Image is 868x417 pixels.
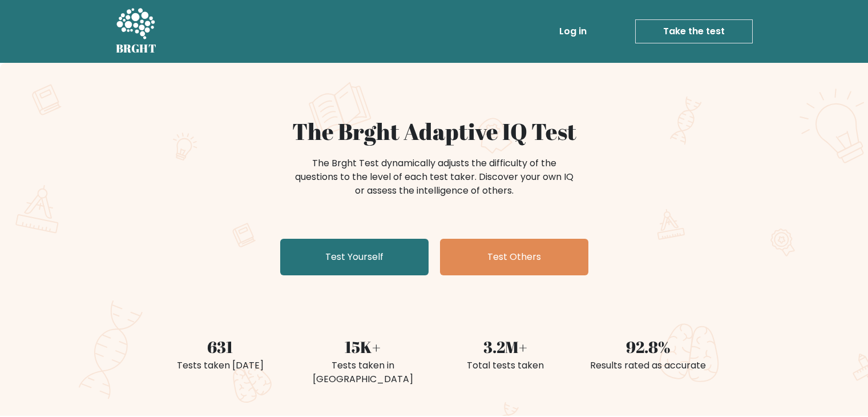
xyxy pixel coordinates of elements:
[156,335,285,359] div: 631
[298,359,427,386] div: Tests taken in [GEOGRAPHIC_DATA]
[584,359,713,372] div: Results rated as accurate
[292,157,577,198] div: The Brght Test dynamically adjusts the difficulty of the questions to the level of each test take...
[298,335,427,359] div: 15K+
[280,239,429,275] a: Test Yourself
[584,335,713,359] div: 92.8%
[441,335,570,359] div: 3.2M+
[441,359,570,372] div: Total tests taken
[440,239,588,275] a: Test Others
[156,118,713,145] h1: The Brght Adaptive IQ Test
[156,359,285,372] div: Tests taken [DATE]
[555,20,591,43] a: Log in
[116,5,157,58] a: BRGHT
[635,19,753,43] a: Take the test
[116,42,157,55] h5: BRGHT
